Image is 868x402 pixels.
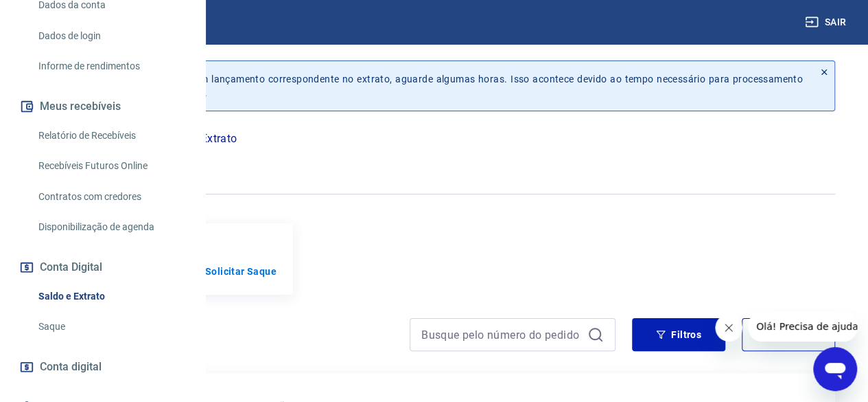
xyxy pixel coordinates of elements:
a: Conta digital [16,352,189,382]
iframe: Mensagem da empresa [748,311,857,342]
a: Informe de rendimentos [33,52,189,80]
a: Saque [33,313,189,341]
button: Meus recebíveis [16,91,189,122]
a: Relatório de Recebíveis [33,122,189,150]
span: Conta digital [40,357,102,377]
a: Contratos com credores [33,183,189,211]
a: Saldo e Extrato [33,282,189,311]
a: Solicitar Saque [205,265,277,278]
h4: Extrato [33,324,393,351]
button: Conta Digital [16,252,189,282]
a: Recebíveis Futuros Online [33,152,189,180]
p: Se o saldo aumentar sem um lançamento correspondente no extrato, aguarde algumas horas. Isso acon... [74,72,803,100]
a: Dados de login [33,22,189,50]
input: Busque pelo número do pedido [421,324,582,345]
span: Olá! Precisa de ajuda? [8,10,115,21]
iframe: Botão para abrir a janela de mensagens [813,347,857,391]
button: Filtros [632,318,725,351]
iframe: Fechar mensagem [715,314,742,342]
a: Disponibilização de agenda [33,213,189,241]
button: Sair [802,10,852,35]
